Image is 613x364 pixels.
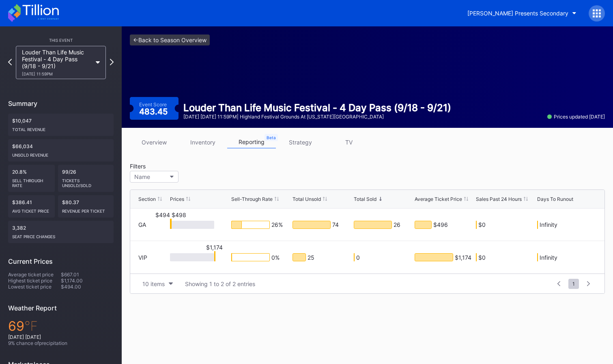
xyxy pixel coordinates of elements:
[130,163,183,170] div: Filters
[138,221,146,228] div: GA
[12,205,51,213] div: Avg ticket price
[231,196,273,202] div: Sell-Through Rate
[8,99,114,108] div: Summary
[478,254,486,261] div: $0
[172,211,186,218] div: $498
[547,114,605,120] div: Prices updated [DATE]
[478,221,486,228] div: $0
[185,280,255,287] div: Showing 1 to 2 of 2 entries
[183,102,451,114] div: Louder Than Life Music Festival - 4 Day Pass (9/18 - 9/21)
[8,304,114,312] div: Weather Report
[138,196,156,202] div: Section
[139,101,167,108] div: Event Score
[61,271,114,278] div: $667.01
[8,278,61,284] div: Highest ticket price
[271,254,280,261] div: 0 %
[325,136,373,149] a: TV
[354,196,376,202] div: Total Sold
[130,136,179,149] a: overview
[12,175,51,188] div: Sell Through Rate
[61,284,114,290] div: $494.00
[179,136,227,149] a: inventory
[170,196,184,202] div: Prices
[138,254,147,261] div: VIP
[155,211,170,218] div: $494
[537,196,573,202] div: Days To Runout
[130,34,210,45] a: <-Back to Season Overview
[433,221,448,228] div: $496
[8,271,61,278] div: Average ticket price
[540,221,557,228] div: Infinity
[58,195,114,218] div: $80.37
[142,280,165,287] div: 10 items
[455,254,471,261] div: $1,174
[12,231,110,239] div: seat price changes
[227,136,276,149] a: reporting
[138,278,177,289] button: 10 items
[8,38,114,43] div: This Event
[8,340,114,346] div: 9 % chance of precipitation
[12,124,110,132] div: Total Revenue
[58,165,114,192] div: 99/26
[276,136,325,149] a: strategy
[8,139,114,162] div: $66,034
[394,221,400,228] div: 26
[62,205,110,213] div: Revenue per ticket
[8,165,55,192] div: 20.8%
[24,318,38,334] span: ℉
[568,279,579,289] span: 1
[62,175,110,188] div: Tickets Unsold/Sold
[467,10,568,17] div: [PERSON_NAME] Presents Secondary
[134,173,150,180] div: Name
[540,254,557,261] div: Infinity
[8,257,114,265] div: Current Prices
[22,71,92,76] div: [DATE] 11:59PM
[332,221,339,228] div: 74
[461,6,583,21] button: [PERSON_NAME] Presents Secondary
[204,244,224,251] div: $1,174
[271,221,283,228] div: 26 %
[8,334,114,340] div: [DATE] [DATE]
[293,196,321,202] div: Total Unsold
[8,221,114,243] div: 3,382
[308,254,314,261] div: 25
[22,49,92,76] div: Louder Than Life Music Festival - 4 Day Pass (9/18 - 9/21)
[183,114,451,120] div: [DATE] [DATE] 11:59PM | Highland Festival Grounds at [US_STATE][GEOGRAPHIC_DATA]
[8,195,55,218] div: $386.41
[8,318,114,334] div: 69
[139,108,170,116] div: 483.45
[356,254,360,261] div: 0
[12,149,110,157] div: Unsold Revenue
[476,196,522,202] div: Sales Past 24 Hours
[61,278,114,284] div: $1,174.00
[130,171,179,183] button: Name
[415,196,462,202] div: Average Ticket Price
[8,114,114,136] div: $10,047
[8,284,61,290] div: Lowest ticket price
